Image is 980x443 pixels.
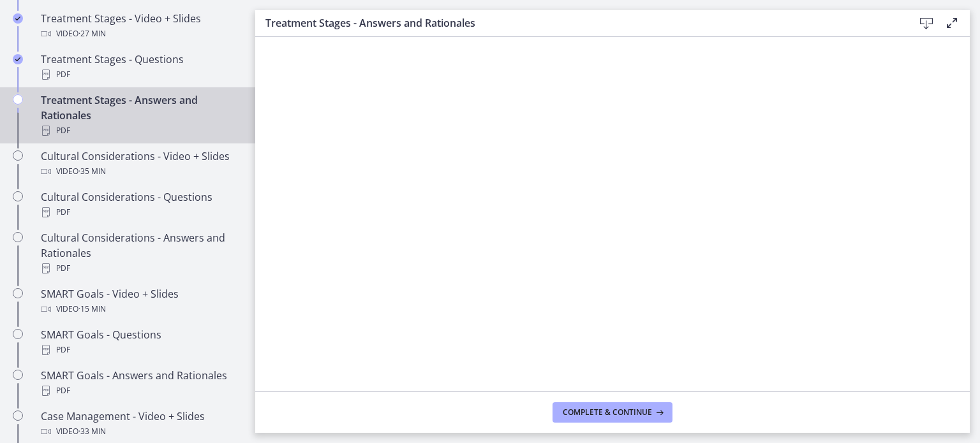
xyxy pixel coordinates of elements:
span: · 33 min [78,424,106,439]
h3: Treatment Stages - Answers and Rationales [265,15,893,31]
i: Completed [13,54,23,64]
div: Cultural Considerations - Answers and Rationales [41,230,240,276]
button: Complete & continue [553,402,672,423]
div: Video [41,26,240,41]
span: · 15 min [78,301,106,317]
div: Treatment Stages - Answers and Rationales [41,92,240,138]
div: Video [41,424,240,439]
div: Video [41,301,240,317]
div: Treatment Stages - Video + Slides [41,11,240,41]
span: · 35 min [78,164,106,179]
div: PDF [41,342,240,358]
div: PDF [41,383,240,398]
div: Cultural Considerations - Questions [41,189,240,220]
span: Complete & continue [563,407,652,418]
div: SMART Goals - Questions [41,327,240,358]
div: PDF [41,67,240,82]
div: PDF [41,205,240,220]
div: PDF [41,123,240,138]
i: Completed [13,13,23,24]
div: Case Management - Video + Slides [41,409,240,439]
div: Cultural Considerations - Video + Slides [41,149,240,179]
div: SMART Goals - Answers and Rationales [41,368,240,398]
div: Video [41,164,240,179]
span: · 27 min [78,26,106,41]
div: Treatment Stages - Questions [41,52,240,82]
div: PDF [41,261,240,276]
div: SMART Goals - Video + Slides [41,286,240,317]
